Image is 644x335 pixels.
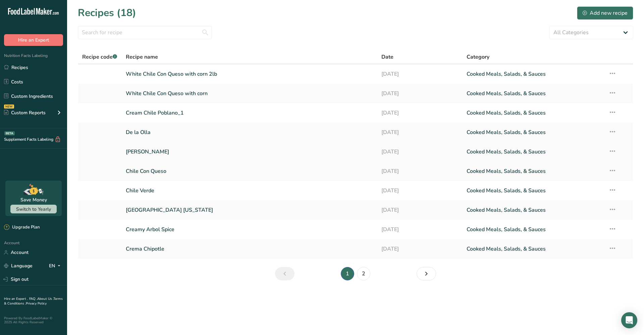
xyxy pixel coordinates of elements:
button: Add new recipe [577,6,633,20]
div: EN [49,262,63,270]
a: De la Olla [126,125,373,139]
a: Next page [417,267,436,280]
div: BETA [4,131,15,135]
a: Creamy Arbol Spice [126,222,373,237]
a: White Chile Con Queso with corn 2lb [126,67,373,81]
a: [DATE] [381,106,459,120]
a: [DATE] [381,86,459,100]
a: FAQ . [29,296,37,301]
a: Chile Verde [126,184,373,198]
a: [DATE] [381,184,459,198]
div: NEW [4,105,14,109]
input: Search for recipe [78,26,212,39]
a: [DATE] [381,242,459,256]
div: Add new recipe [583,9,628,17]
div: Save Money [20,196,47,203]
button: Hire an Expert [4,34,63,46]
a: Page 2. [357,267,370,280]
div: Custom Reports [4,109,46,116]
a: Privacy Policy [26,301,47,306]
a: Cream Chile Poblano_1 [126,106,373,120]
a: Cooked Meals, Salads, & Sauces [467,222,600,237]
h1: Recipes (18) [78,5,136,20]
a: [DATE] [381,67,459,81]
span: Date [381,53,393,61]
a: Chile Con Queso [126,164,373,178]
a: [DATE] [381,203,459,217]
a: Previous page [275,267,294,280]
a: [DATE] [381,164,459,178]
a: Cooked Meals, Salads, & Sauces [467,125,600,139]
a: About Us . [37,296,53,301]
a: [DATE] [381,145,459,159]
a: Cooked Meals, Salads, & Sauces [467,184,600,198]
a: [PERSON_NAME] [126,145,373,159]
span: Recipe name [126,53,158,61]
div: Powered By FoodLabelMaker © 2025 All Rights Reserved [4,316,63,324]
a: Cooked Meals, Salads, & Sauces [467,164,600,178]
a: Crema Chipotle [126,242,373,256]
a: [GEOGRAPHIC_DATA] [US_STATE] [126,203,373,217]
a: Cooked Meals, Salads, & Sauces [467,242,600,256]
a: White Chile Con Queso with corn [126,86,373,100]
div: Upgrade Plan [4,224,40,231]
span: Recipe code [82,53,117,61]
a: [DATE] [381,222,459,237]
button: Switch to Yearly [10,205,57,213]
a: Hire an Expert . [4,296,28,301]
span: Switch to Yearly [16,206,51,212]
a: Cooked Meals, Salads, & Sauces [467,145,600,159]
a: Cooked Meals, Salads, & Sauces [467,106,600,120]
a: Language [4,260,33,272]
a: [DATE] [381,125,459,139]
span: Category [467,53,489,61]
a: Cooked Meals, Salads, & Sauces [467,203,600,217]
a: Cooked Meals, Salads, & Sauces [467,86,600,100]
a: Terms & Conditions . [4,296,63,306]
a: Cooked Meals, Salads, & Sauces [467,67,600,81]
div: Open Intercom Messenger [621,312,637,328]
